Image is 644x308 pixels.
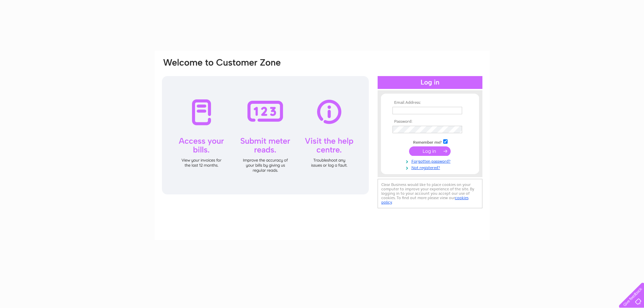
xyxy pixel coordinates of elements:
th: Email Address: [391,100,469,105]
a: cookies policy [381,195,469,205]
a: Forgotten password? [392,158,469,164]
a: Not registered? [392,164,469,170]
td: Remember me? [391,138,469,145]
th: Password: [391,119,469,124]
input: Submit [409,146,451,156]
div: Clear Business would like to place cookies on your computer to improve your experience of the sit... [378,179,482,208]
